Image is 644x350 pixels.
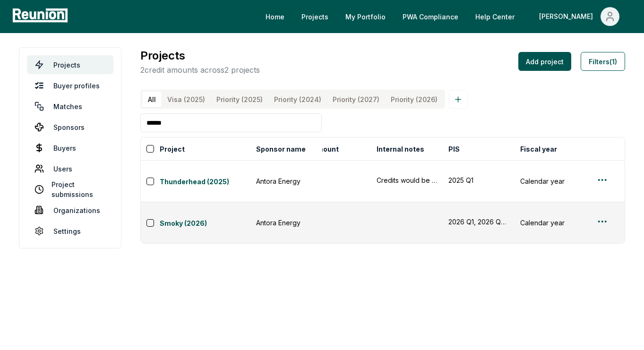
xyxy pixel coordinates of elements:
button: All [142,92,162,107]
button: Credits would be from Q3 and Q4 and are expected to total $75-$100M. $5-10M remaining from the fu... [377,175,437,185]
div: Calendar year [520,218,581,228]
button: Sponsor name [254,139,308,158]
button: Priority (2026) [385,92,443,107]
div: $350M [290,218,365,228]
button: 2025 Q1 [448,175,509,185]
div: Antora Energy [256,218,317,228]
a: Project submissions [27,180,113,199]
a: Buyers [27,138,113,157]
button: US state [590,139,623,158]
a: Projects [294,7,336,26]
a: Organizations [27,201,113,220]
div: Calendar year [520,176,581,186]
a: Smoky (2026) [160,218,250,230]
div: [PERSON_NAME] [539,7,597,26]
a: Thunderhead (2025) [160,177,250,188]
a: Home [258,7,292,26]
button: Project [158,139,187,158]
a: Projects [27,55,113,74]
a: Matches [27,97,113,116]
div: Antora Energy [256,176,317,186]
button: PIS [447,139,462,158]
button: Priority (2027) [327,92,385,107]
button: Priority (2025) [211,92,268,107]
a: Buyer profiles [27,76,113,95]
button: Visa (2025) [162,92,211,107]
button: Smoky (2026) [160,216,250,230]
button: Internal notes [375,139,426,158]
p: 2 credit amounts across 2 projects [140,64,260,76]
button: Priority (2024) [268,92,327,107]
a: Sponsors [27,118,113,137]
nav: Main [258,7,635,26]
h3: Projects [140,47,260,64]
button: Fiscal year [518,139,559,158]
button: Thunderhead (2025) [160,175,250,188]
div: $90 [290,176,365,186]
button: Add project [518,52,571,71]
a: Users [27,159,113,178]
a: My Portfolio [338,7,393,26]
a: Help Center [468,7,522,26]
a: PWA Compliance [395,7,466,26]
button: 2026 Q1, 2026 Q2, 2026 Q3, 2026 Q4 [448,217,509,227]
a: Settings [27,222,113,240]
button: [PERSON_NAME] [532,7,627,26]
button: Filters(1) [581,52,625,71]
